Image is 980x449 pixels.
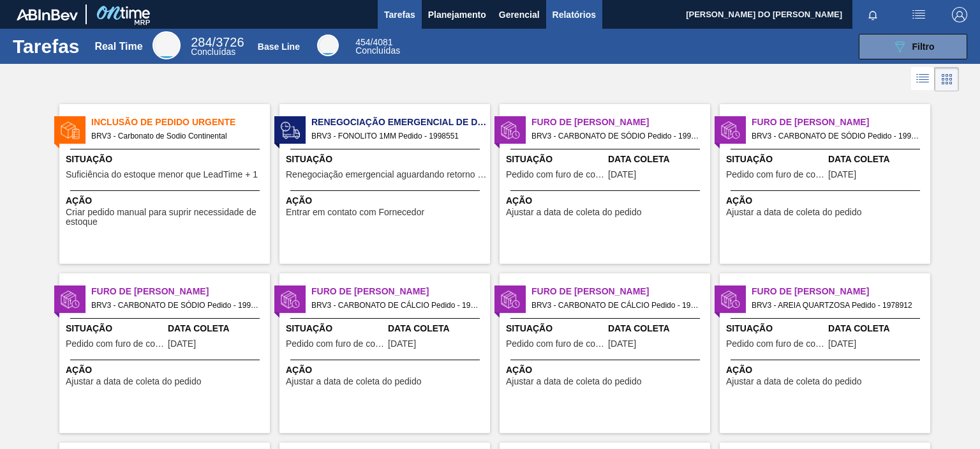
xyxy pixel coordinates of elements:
span: Furo de Coleta [91,285,270,298]
span: Ação [726,363,927,377]
span: BRV3 - CARBONATO DE CÁLCIO Pedido - 1978381 [311,298,480,312]
div: Visão em Cards [935,67,959,91]
span: Planejamento [428,7,486,22]
span: Ação [286,194,487,208]
span: Ajustar a data de coleta do pedido [726,208,862,217]
span: Entrar em contato com Fornecedor [286,208,424,217]
span: Concluídas [355,45,400,56]
button: Notificações [852,6,893,24]
span: Ação [66,194,267,208]
span: Situação [66,153,267,166]
span: Data Coleta [388,322,487,335]
img: status [721,290,740,309]
span: Ação [506,194,707,208]
span: Gerencial [499,7,540,22]
span: Furo de Coleta [311,285,490,298]
span: Situação [66,322,165,335]
img: TNhmsLtSVTkK8tSr43FrP2fwEKptu5GPRR3wAAAABJRU5ErkJggg== [17,9,78,20]
span: Furo de Coleta [531,285,710,298]
span: Data Coleta [828,153,927,166]
span: Relatórios [553,7,596,22]
span: BRV3 - Carbonato de Sodio Continental [91,129,260,143]
span: Renegociação Emergencial de Data [311,116,490,129]
div: Base Line [355,38,400,55]
div: Visão em Lista [911,67,935,91]
span: 454 [355,37,370,47]
img: status [501,290,520,309]
span: Data Coleta [168,322,267,335]
button: Filtro [859,34,967,59]
span: 08/08/2025 [608,339,636,349]
span: Ajustar a data de coleta do pedido [506,208,642,217]
span: Data Coleta [608,153,707,166]
span: Pedido com furo de coleta [506,339,605,349]
span: BRV3 - CARBONATO DE SÓDIO Pedido - 1998605 [531,129,700,143]
div: Real Time [152,31,181,59]
img: status [61,121,80,140]
span: Filtro [912,42,935,52]
span: Ajustar a data de coleta do pedido [506,377,642,386]
span: Furo de Coleta [531,116,710,129]
img: status [501,121,520,140]
span: Inclusão de Pedido Urgente [91,116,270,129]
span: / 3726 [191,35,244,49]
span: 10/08/2025 [168,339,196,349]
span: 31/07/2025 [388,339,416,349]
span: 08/08/2025 [828,170,856,179]
img: status [721,121,740,140]
img: Logout [952,7,967,22]
span: / 4081 [355,37,392,47]
span: Ação [286,363,487,377]
span: Situação [286,153,487,166]
span: Furo de Coleta [752,285,930,298]
span: Situação [726,153,825,166]
span: Pedido com furo de coleta [506,170,605,179]
div: Base Line [317,34,339,56]
span: Concluídas [191,47,235,57]
span: Ação [726,194,927,208]
span: Ação [66,363,267,377]
span: BRV3 - FONOLITO 1MM Pedido - 1998551 [311,129,480,143]
img: userActions [911,7,926,22]
span: Ação [506,363,707,377]
span: Suficiência do estoque menor que LeadTime + 1 [66,170,258,179]
span: Furo de Coleta [752,116,930,129]
img: status [281,121,300,140]
div: Base Line [258,42,300,52]
span: Criar pedido manual para suprir necessidade de estoque [66,208,267,227]
span: 284 [191,35,212,49]
span: BRV3 - CARBONATO DE SÓDIO Pedido - 1998613 [91,298,260,312]
span: Data Coleta [828,322,927,335]
span: Tarefas [384,7,415,22]
span: 01/08/2025 [608,170,636,179]
div: Real Time [191,37,244,56]
span: Renegociação emergencial aguardando retorno Fornecedor [286,170,487,179]
span: Ajustar a data de coleta do pedido [66,377,202,386]
span: Ajustar a data de coleta do pedido [286,377,422,386]
span: Situação [506,153,605,166]
span: Situação [286,322,385,335]
span: 01/08/2025 [828,339,856,349]
img: status [281,290,300,309]
div: Real Time [94,41,142,52]
span: Pedido com furo de coleta [726,170,825,179]
span: Pedido com furo de coleta [726,339,825,349]
img: status [61,290,80,309]
span: Situação [506,322,605,335]
span: BRV3 - CARBONATO DE CÁLCIO Pedido - 1999046 [531,298,700,312]
span: Situação [726,322,825,335]
span: Pedido com furo de coleta [66,339,165,349]
span: Pedido com furo de coleta [286,339,385,349]
span: BRV3 - CARBONATO DE SÓDIO Pedido - 1998612 [752,129,920,143]
span: Ajustar a data de coleta do pedido [726,377,862,386]
span: BRV3 - AREIA QUARTZOSA Pedido - 1978912 [752,298,920,312]
h1: Tarefas [13,39,80,54]
span: Data Coleta [608,322,707,335]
